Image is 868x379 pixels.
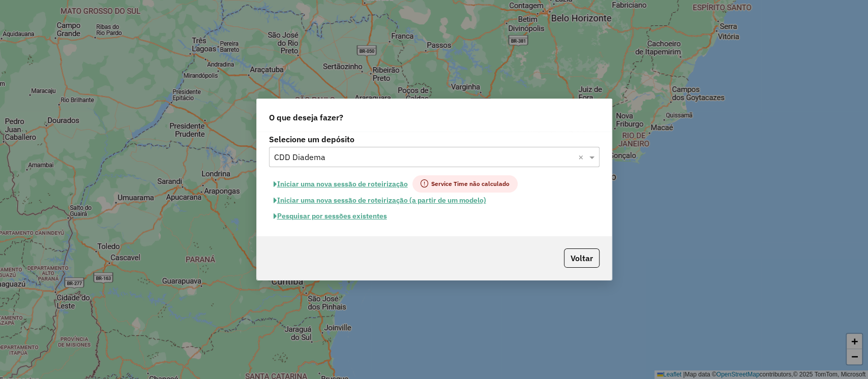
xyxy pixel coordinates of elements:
span: O que deseja fazer? [269,111,343,123]
button: Pesquisar por sessões existentes [269,208,392,224]
label: Selecione um depósito [269,133,600,145]
button: Iniciar uma nova sessão de roteirização [269,175,412,193]
span: Service Time não calculado [412,175,518,193]
button: Iniciar uma nova sessão de roteirização (a partir de um modelo) [269,193,491,208]
button: Voltar [564,248,600,268]
span: Clear all [578,151,587,163]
